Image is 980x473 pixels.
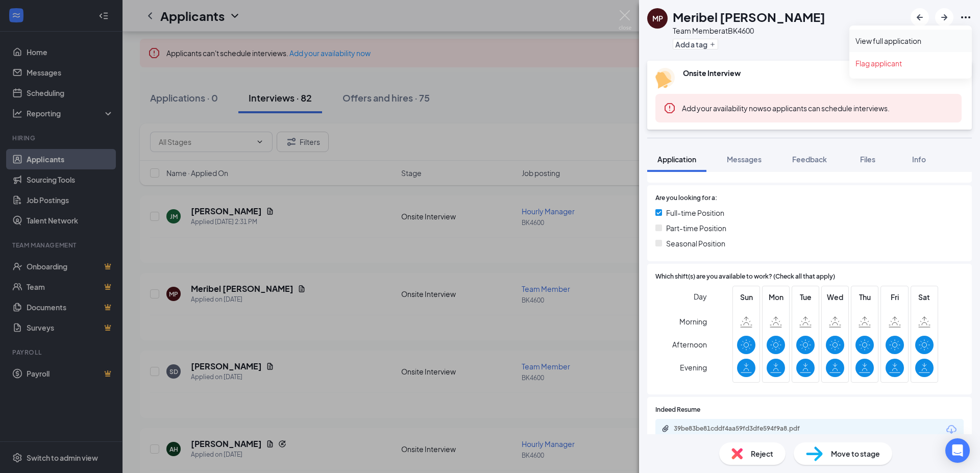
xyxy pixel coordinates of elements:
[767,291,785,303] span: Mon
[792,155,827,164] span: Feedback
[683,68,741,78] b: Onsite Interview
[694,291,707,302] span: Day
[655,193,717,203] span: Are you looking for a:
[664,102,676,114] svg: Error
[682,104,890,113] span: so applicants can schedule interviews.
[912,155,926,164] span: Info
[666,238,725,249] span: Seasonal Position
[911,8,929,27] button: ArrowLeftNew
[915,291,934,303] span: Sat
[727,155,762,164] span: Messages
[657,155,696,164] span: Application
[679,312,707,331] span: Morning
[661,425,827,434] a: Paperclip39be83be81cddf4aa59fd3dfe594f9a8.pdf
[666,207,724,218] span: Full-time Position
[914,11,926,23] svg: ArrowLeftNew
[674,425,817,433] div: 39be83be81cddf4aa59fd3dfe594f9a8.pdf
[796,291,815,303] span: Tue
[673,8,825,26] h1: Meribel [PERSON_NAME]
[737,291,755,303] span: Sun
[655,272,835,282] span: Which shift(s) are you available to work? (Check all that apply)
[945,438,970,463] div: Open Intercom Messenger
[860,155,875,164] span: Files
[661,425,670,433] svg: Paperclip
[655,405,700,415] span: Indeed Resume
[673,39,718,49] button: PlusAdd a tag
[709,41,716,47] svg: Plus
[680,358,707,377] span: Evening
[672,335,707,354] span: Afternoon
[666,222,726,234] span: Part-time Position
[682,103,763,113] button: Add your availability now
[935,8,953,27] button: ArrowRight
[960,11,972,23] svg: Ellipses
[945,424,958,436] svg: Download
[855,36,966,46] a: View full application
[831,448,880,459] span: Move to stage
[886,291,904,303] span: Fri
[855,291,874,303] span: Thu
[673,26,825,36] div: Team Member at BK4600
[652,13,663,23] div: MP
[751,448,773,459] span: Reject
[938,11,950,23] svg: ArrowRight
[826,291,844,303] span: Wed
